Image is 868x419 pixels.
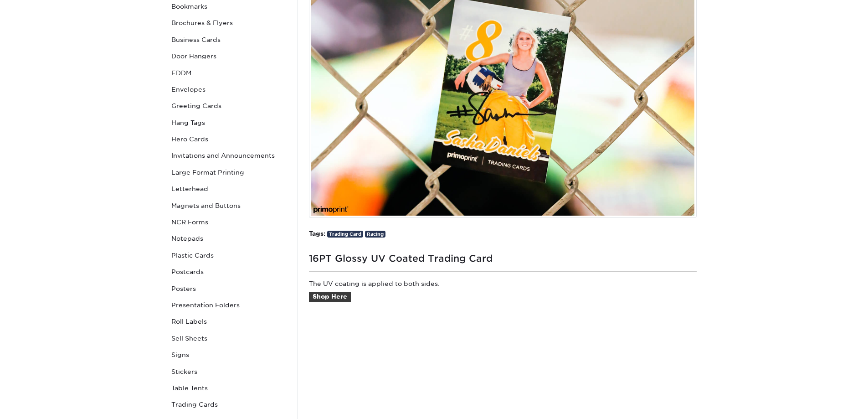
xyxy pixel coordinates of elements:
p: The UV coating is applied to both sides. [309,279,697,313]
a: Envelopes [168,81,291,98]
a: Shop Here [309,292,351,302]
a: Invitations and Announcements [168,147,291,164]
a: Racing [365,231,385,238]
a: NCR Forms [168,214,291,230]
iframe: Google Customer Reviews [2,391,77,416]
a: Trading Cards [168,396,291,413]
h1: 16PT Glossy UV Coated Trading Card [309,249,697,264]
a: Hang Tags [168,114,291,131]
a: Table Tents [168,380,291,396]
strong: Tags: [309,230,325,237]
a: Notepads [168,230,291,247]
a: EDDM [168,65,291,81]
a: Door Hangers [168,48,291,64]
a: Brochures & Flyers [168,15,291,31]
a: Trading Card [327,231,363,238]
a: Letterhead [168,181,291,197]
a: Sell Sheets [168,330,291,347]
a: Postcards [168,264,291,280]
a: Magnets and Buttons [168,197,291,214]
a: Plastic Cards [168,247,291,264]
a: Large Format Printing [168,164,291,181]
a: Business Cards [168,31,291,48]
a: Signs [168,347,291,363]
a: Hero Cards [168,131,291,147]
a: Stickers [168,363,291,380]
a: Roll Labels [168,313,291,330]
a: Posters [168,280,291,297]
a: Presentation Folders [168,297,291,313]
a: Greeting Cards [168,98,291,114]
